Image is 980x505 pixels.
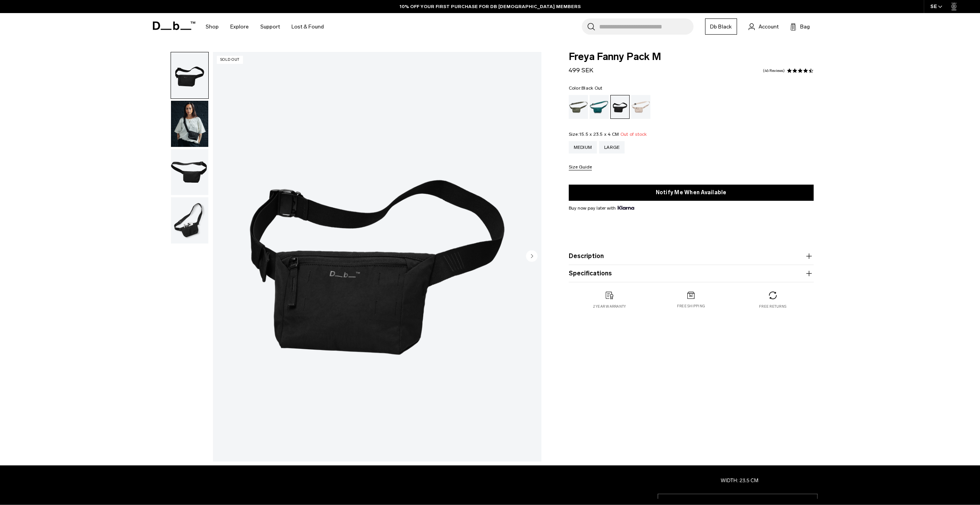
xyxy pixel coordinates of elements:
span: Bag [800,23,810,31]
span: Buy now pay later with [569,205,634,212]
a: Shop [206,13,219,40]
button: Freya_fanny_pack_M_black_out_1.png [171,197,209,244]
p: 2 year warranty [593,304,626,309]
span: Out of stock [620,132,647,137]
a: Explore [230,13,249,40]
img: Freya_fanny_pack_M_black_out_4.png [213,52,541,462]
a: 46 reviews [763,69,785,73]
img: Freya_fanny_pack_M_black_out_3.png [171,149,208,195]
legend: Color: [569,86,603,90]
a: Fogbow Beige [631,95,650,119]
a: Large [599,141,625,153]
img: Freya_fanny_pack_M_black_out_1.png [171,197,208,243]
li: 1 / 4 [213,52,541,462]
a: Black Out [610,95,630,119]
a: 10% OFF YOUR FIRST PURCHASE FOR DB [DEMOGRAPHIC_DATA] MEMBERS [400,3,581,10]
span: Account [759,23,779,31]
a: Lost & Found [291,13,324,40]
button: Next slide [526,250,538,263]
button: Description [569,252,814,261]
span: Black Out [581,85,602,91]
a: Db Black [705,18,737,35]
img: {"height" => 20, "alt" => "Klarna"} [618,206,634,210]
a: Support [260,13,280,40]
p: Sold Out [217,56,243,64]
p: Free shipping [677,303,705,309]
a: Moss Green [569,95,588,119]
button: Freya_fanny_pack_M_black_out_4.png [171,52,209,99]
a: Account [749,22,779,31]
button: Notify Me When Available [569,185,814,201]
a: Medium [569,141,597,153]
button: Freya_fanny_pack_M_black_out_2.png [171,100,209,147]
span: Freya Fanny Pack M [569,52,814,62]
button: Specifications [569,269,814,278]
img: Freya_fanny_pack_M_black_out_2.png [171,101,208,147]
button: Bag [790,22,810,31]
legend: Size: [569,132,647,137]
span: 499 SEK [569,67,593,74]
span: 15.5 x 23.5 x 4 CM [579,132,619,137]
p: Free returns [759,304,786,309]
nav: Main Navigation [200,13,330,40]
img: Freya_fanny_pack_M_black_out_4.png [171,52,208,98]
a: Midnight Teal [590,95,609,119]
button: Size Guide [569,165,592,170]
